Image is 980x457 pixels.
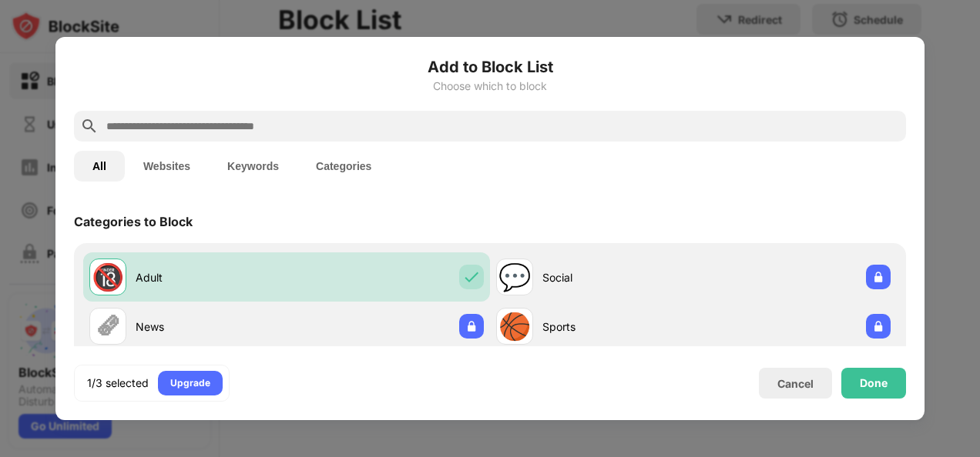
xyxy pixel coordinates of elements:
[170,375,210,391] div: Upgrade
[95,311,121,342] div: 🗞
[542,269,693,285] div: Social
[209,151,297,182] button: Keywords
[136,269,287,285] div: Adult
[74,151,125,182] button: All
[297,151,390,182] button: Categories
[125,151,209,182] button: Websites
[498,262,531,293] div: 💬
[87,375,149,391] div: 1/3 selected
[860,377,888,389] div: Done
[92,262,124,293] div: 🔞
[80,117,99,135] img: search.svg
[74,214,193,229] div: Categories to Block
[542,319,693,335] div: Sports
[74,55,906,78] h6: Add to Block List
[74,80,906,92] div: Choose which to block
[498,311,531,342] div: 🏀
[777,377,814,390] div: Cancel
[136,319,287,335] div: News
